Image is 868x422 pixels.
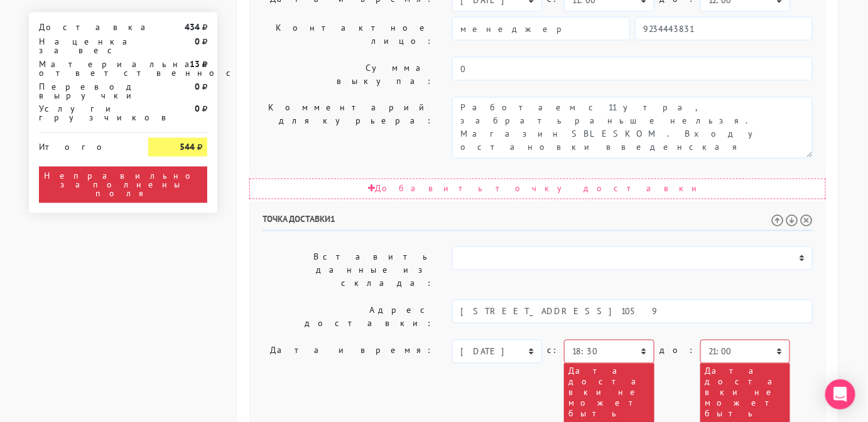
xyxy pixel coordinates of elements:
[253,17,443,52] label: Контактное лицо:
[195,81,200,92] strong: 0
[547,340,559,362] label: c:
[253,57,443,92] label: Сумма выкупа:
[195,103,200,115] strong: 0
[30,37,139,55] div: Наценка за вес
[253,300,443,335] label: Адрес доставки:
[30,82,139,100] div: Перевод выручки
[180,142,195,153] strong: 544
[39,167,207,203] div: Неправильно заполнены поля
[30,60,139,77] div: Материальная ответственность
[185,21,200,33] strong: 434
[263,214,813,231] h6: Точка доставки
[30,105,139,122] div: Услуги грузчиков
[330,214,335,225] span: 1
[825,379,855,409] div: Open Intercom Messenger
[452,17,630,41] input: Имя
[635,17,813,41] input: Телефон
[30,23,139,31] div: Доставка
[39,138,129,152] div: Итого
[249,179,826,199] div: Добавить точку доставки
[659,340,695,362] label: до:
[190,58,200,70] strong: 13
[195,36,200,47] strong: 0
[253,246,443,295] label: Вставить данные из склада:
[253,97,443,159] label: Комментарий для курьера:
